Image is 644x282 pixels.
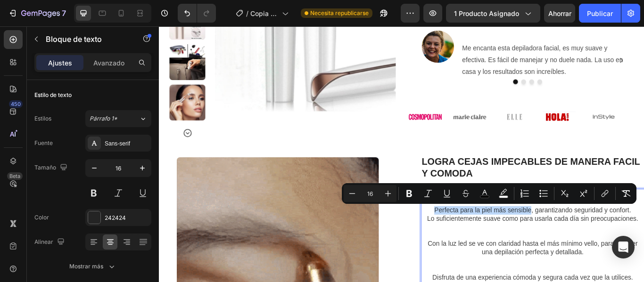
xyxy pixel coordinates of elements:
[246,9,248,17] font: /
[105,214,126,221] font: 242424
[544,4,575,23] button: Ahorrar
[305,150,566,180] h2: LOGRA CEJAS IMPECABLES DE MANERA FACIL Y COMODA
[447,99,486,112] img: [object Object]
[105,140,130,147] font: Sans-serif
[612,236,635,258] div: Abrir Intercom Messenger
[34,91,72,98] font: Estilo de texto
[85,110,151,127] button: Párrafo 1*
[587,9,613,17] font: Publicar
[34,238,53,245] font: Alinear
[548,9,571,17] font: Ahorrar
[343,97,382,114] img: [object Object]
[9,173,20,179] font: Beta
[431,62,437,67] button: Dot
[34,115,51,122] font: Estilos
[34,258,151,275] button: Mostrar más
[422,62,428,67] button: Dot
[342,183,636,204] div: Editor contextual toolbar
[46,34,102,44] font: Bloque de texto
[579,4,621,23] button: Publicar
[159,26,644,282] iframe: Área de diseño
[454,9,519,17] font: 1 producto asignado
[34,214,49,221] font: Color
[90,115,117,122] font: Párrafo 1*
[413,62,418,67] button: Dot
[441,62,446,67] button: Dot
[250,9,279,67] font: Copia de la página del producto - [DATE] 12:00:49
[310,9,369,16] font: Necesita republicarse
[499,97,538,114] img: [object Object]
[93,59,124,67] font: Avanzado
[178,4,216,23] div: Deshacer/Rehacer
[34,139,53,146] font: Fuente
[446,4,540,23] button: 1 producto asignado
[4,4,70,23] button: 7
[46,33,126,45] p: Bloque de texto
[353,19,549,59] p: Me encanta esta depiladora facial, es muy suave y efectiva. Es fácil de manejar y no duele nada. ...
[48,59,72,67] font: Ajustes
[312,220,558,228] span: Lo suficientemente suave como para usarla cada día sin preocupaciones.
[321,210,550,218] span: Perfecta para la piel más sensible, garantizando seguridad y confort.
[313,249,558,267] span: Con la luz led se ve con claridad hasta el más mínimo vello, para obtener una depilación perfecta...
[290,95,330,116] img: [object Object]
[11,101,21,107] font: 450
[395,97,434,114] img: [object Object]
[34,164,56,171] font: Tamaño
[62,8,66,18] font: 7
[531,32,546,47] button: Carousel Next Arrow
[69,263,103,270] font: Mostrar más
